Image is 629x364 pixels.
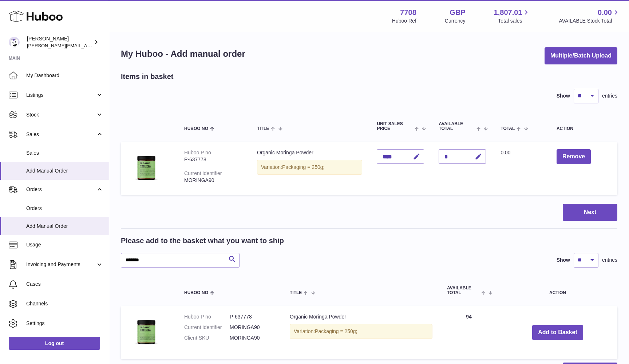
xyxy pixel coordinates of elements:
span: My Dashboard [26,72,103,79]
h1: My Huboo - Add manual order [121,48,245,60]
span: Sales [26,150,103,157]
a: Log out [9,337,100,350]
dd: MORINGA90 [230,335,275,341]
span: Add Manual Order [26,223,103,230]
td: Organic Moringa Powder [250,142,369,195]
h2: Please add to the basket what you want to ship [121,236,284,246]
span: Huboo no [184,126,208,131]
span: Cases [26,281,103,288]
img: Organic Moringa Powder [128,313,165,350]
span: AVAILABLE Total [447,286,479,295]
label: Show [557,92,570,99]
div: P-637778 [184,156,242,163]
span: Stock [26,111,96,118]
span: AVAILABLE Stock Total [559,17,620,24]
button: Multiple/Batch Upload [545,47,617,64]
strong: 7708 [400,8,416,17]
button: Next [563,204,617,221]
dt: Huboo P no [184,313,230,320]
span: Channels [26,300,103,307]
span: Invoicing and Payments [26,261,96,268]
span: 1,807.01 [494,8,522,17]
strong: GBP [450,8,465,17]
img: victor@erbology.co [9,37,20,48]
dt: Client SKU [184,335,230,341]
span: [PERSON_NAME][EMAIL_ADDRESS][DOMAIN_NAME] [27,43,146,48]
dt: Current identifier [184,324,230,331]
div: Currency [445,17,466,24]
div: [PERSON_NAME] [27,35,92,49]
span: Sales [26,131,96,138]
span: Packaging = 250g; [282,164,324,170]
img: Organic Moringa Powder [128,149,165,186]
span: AVAILABLE Total [439,122,475,131]
div: Variation: [290,324,432,339]
span: Packaging = 250g; [315,328,357,334]
button: Add to Basket [532,325,583,340]
div: MORINGA90 [184,177,242,184]
label: Show [557,257,570,264]
span: Add Manual Order [26,167,103,174]
dd: P-637778 [230,313,275,320]
h2: Items in basket [121,72,174,82]
div: Action [557,126,610,131]
span: Usage [26,241,103,248]
div: Huboo Ref [392,17,416,24]
td: 94 [440,306,498,359]
span: entries [602,257,617,264]
a: 1,807.01 Total sales [494,8,531,24]
span: Total sales [498,17,530,24]
div: Variation: [257,160,362,175]
span: Orders [26,205,103,212]
span: Listings [26,92,96,99]
span: entries [602,92,617,99]
span: Title [290,290,302,295]
th: Action [498,278,617,302]
span: Settings [26,320,103,327]
td: Organic Moringa Powder [282,306,440,359]
span: Orders [26,186,96,193]
div: Huboo P no [184,150,211,155]
span: 0.00 [501,150,510,155]
button: Remove [557,149,591,164]
span: Total [501,126,515,131]
span: 0.00 [598,8,612,17]
a: 0.00 AVAILABLE Stock Total [559,8,620,24]
dd: MORINGA90 [230,324,275,331]
span: Unit Sales Price [377,122,413,131]
div: Current identifier [184,170,222,176]
span: Huboo no [184,290,208,295]
span: Title [257,126,269,131]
